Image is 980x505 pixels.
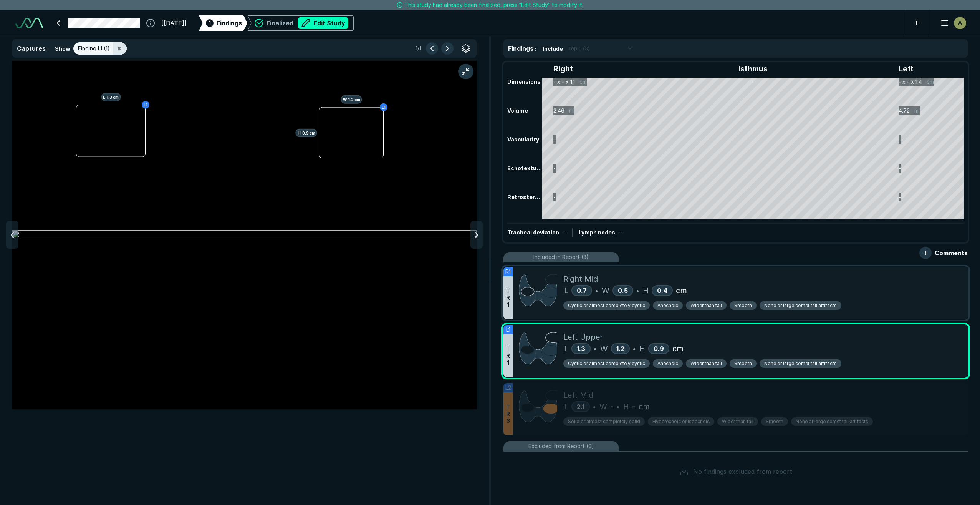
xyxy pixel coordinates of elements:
span: No findings excluded from report [693,467,792,476]
span: • [593,402,596,411]
span: • [633,344,636,353]
div: R1TR1Right MidL0.7•W0.5•H0.4cmCystic or almost completely cysticAnechoicWider than tallSmoothNone... [503,267,968,319]
span: Cystic or almost completely cystic [568,360,645,367]
span: 0.5 [618,287,628,294]
span: Smooth [734,360,752,367]
span: 0.4 [657,287,667,294]
span: 0.9 [654,345,664,352]
div: avatar-name [954,17,966,29]
span: Findings [508,45,533,52]
span: Finding L1 (1) [78,44,110,53]
span: 1.2 [616,345,624,352]
span: Wider than tall [690,360,722,367]
span: Findings [217,18,242,28]
div: FinalizedEdit Study [247,15,354,31]
span: L [564,285,568,296]
span: : [47,45,49,52]
span: • [617,402,619,411]
span: 1 / 1 [416,44,421,53]
span: - [564,229,566,236]
span: L [564,343,568,354]
div: L2TR3Left MidL2.1•W-•H-cmSolid or almost completely solidHyperechoic or isoechoicWider than tallS... [503,383,968,435]
span: Include [543,45,563,53]
span: 2.1 [577,403,584,410]
span: 1 [209,19,211,27]
span: L2 [505,384,511,392]
span: Tracheal deviation [507,229,559,236]
span: W [602,285,609,296]
span: L1 [506,326,510,334]
span: [[DATE]] [161,18,187,28]
span: • [594,344,596,353]
a: See-Mode Logo [12,15,46,32]
span: Cystic or almost completely cystic [568,302,645,309]
span: Anechoic [657,302,678,309]
span: • [636,286,639,295]
div: 1Findings [199,15,247,31]
span: Solid or almost completely solid [568,418,640,425]
div: Finalized [267,17,348,29]
span: - [632,401,636,412]
span: R1 [505,267,511,276]
span: Lymph nodes [579,229,615,236]
span: A [958,19,962,27]
span: 1.3 [577,345,585,352]
span: Show [55,45,70,53]
span: Captures [17,45,46,52]
span: - [610,401,614,412]
span: L [564,401,568,412]
span: Wider than tall [690,302,722,309]
img: 28f8a298-9cad-4d55-a63e-deba69ef42ae [12,230,477,239]
span: Right Mid [563,273,598,285]
img: YSQAAAABJRU5ErkJggg== [519,331,557,365]
img: See-Mode Logo [15,18,43,28]
span: cm [672,343,684,354]
span: - [620,229,622,236]
span: W [599,401,607,412]
span: Anechoic [657,360,678,367]
span: Left Mid [563,389,593,401]
span: W [600,343,608,354]
div: L1TR1Left UpperL1.3•W1.2•H0.9cmCystic or almost completely cysticAnechoicWider than tallSmoothNon... [503,325,968,377]
span: None or large comet tail artifacts [764,360,837,367]
span: None or large comet tail artifacts [764,302,837,309]
span: : [535,45,536,52]
span: Excluded from Report (0) [528,442,594,450]
span: cm [639,401,650,412]
span: Wider than tall [722,418,753,425]
span: H [643,285,649,296]
span: Smooth [766,418,783,425]
span: 0.7 [577,287,587,294]
li: Excluded from Report (0)No findings excluded from report [503,441,968,488]
span: H [623,401,629,412]
span: Top 6 (3) [568,44,589,53]
img: 9TgAAAAZJREFUAwCqH3UKMVMS7wAAAABJRU5ErkJggg== [519,389,557,424]
span: Included in Report (3) [533,253,589,261]
span: Smooth [734,302,752,309]
button: avatar-name [935,15,968,31]
span: None or large comet tail artifacts [796,418,868,425]
span: Comments [935,248,968,257]
span: Left Upper [563,331,603,343]
span: T R 1 [506,287,510,308]
button: Edit Study [298,17,348,29]
span: Hyperechoic or isoechoic [652,418,710,425]
span: cm [676,285,687,296]
span: This study had already been finalized, press “Edit Study” to modify it. [404,1,583,9]
span: • [595,286,598,295]
span: H [639,343,645,354]
img: M+k8KAAAABklEQVQDAOZS7Ao4UNqqAAAAAElFTkSuQmCC [519,273,557,307]
span: T R 3 [506,404,510,424]
span: T R 1 [506,346,510,366]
